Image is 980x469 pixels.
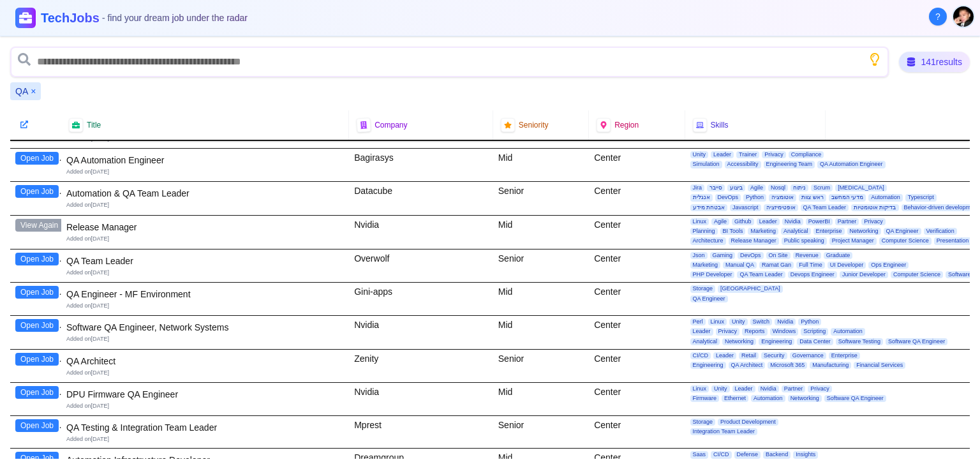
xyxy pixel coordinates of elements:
[810,362,851,369] span: Manufacturing
[808,385,832,392] span: Privacy
[711,218,729,225] span: Agile
[713,352,736,359] span: Leader
[718,419,778,426] span: Product Development
[742,328,768,335] span: Reports
[924,228,957,235] span: Verification
[748,228,778,235] span: Marketing
[788,271,837,278] span: Devops Engineer
[349,383,493,415] div: Nvidia
[66,201,344,209] div: Added on [DATE]
[769,194,796,201] span: אוטומציה
[730,204,761,211] span: Javascript
[813,228,845,235] span: Enterprise
[836,338,883,345] span: Software Testing
[829,194,866,201] span: מדעי המחשב
[750,318,773,325] span: Switch
[790,352,826,359] span: Governance
[66,269,344,277] div: Added on [DATE]
[796,262,825,269] span: Full Time
[761,352,787,359] span: Security
[15,353,59,366] button: Open Job
[711,120,729,130] span: Skills
[690,395,720,402] span: Firmware
[732,385,755,392] span: Leader
[851,204,899,211] span: בדיקות אוטומטיות
[801,204,849,211] span: QA Team Leader
[899,52,970,72] div: 141 results
[690,218,709,225] span: Linux
[905,194,937,201] span: Typescript
[493,216,589,249] div: Mid
[781,228,811,235] span: Analytical
[835,218,859,225] span: Partner
[716,328,740,335] span: Privacy
[886,338,947,345] span: Software QA Engineer
[759,338,794,345] span: Engineering
[806,218,833,225] span: PowerBI
[66,388,344,401] div: DPU Firmware QA Engineer
[829,352,860,359] span: Enterprise
[102,13,248,23] span: - find your dream job under the radar
[614,120,639,130] span: Region
[690,419,716,426] span: Storage
[797,338,833,345] span: Data Center
[835,184,887,191] span: [MEDICAL_DATA]
[757,218,780,225] span: Leader
[764,161,815,168] span: Engineering Team
[349,316,493,349] div: Nvidia
[791,184,808,191] span: ניתוח
[690,338,720,345] span: Analytical
[763,451,791,458] span: Backend
[708,318,727,325] span: Linux
[817,161,886,168] span: QA Automation Engineer
[15,219,63,232] button: View Again
[66,235,344,243] div: Added on [DATE]
[690,151,709,158] span: Unity
[690,352,711,359] span: CI/CD
[15,152,59,165] button: Open Job
[748,184,766,191] span: Agile
[519,120,549,130] span: Seniority
[725,161,761,168] span: Accessibility
[589,216,685,249] div: Center
[737,271,785,278] span: QA Team Leader
[793,451,818,458] span: Insights
[349,350,493,382] div: Zenity
[493,182,589,215] div: Senior
[690,295,728,302] span: QA Engineer
[66,187,344,200] div: Automation & QA Team Leader
[788,395,822,402] span: Networking
[690,252,708,259] span: Json
[349,149,493,181] div: Bagirasys
[589,350,685,382] div: Center
[828,262,866,269] span: UI Developer
[15,286,59,299] button: Open Job
[879,237,932,244] span: Computer Science
[829,237,877,244] span: Project Manager
[952,5,975,28] button: User menu
[854,362,905,369] span: Financial Services
[840,271,888,278] span: Junior Developer
[824,395,886,402] span: Software QA Engineer
[768,184,788,191] span: Nosql
[732,218,754,225] span: Github
[782,218,803,225] span: Nvidia
[589,316,685,349] div: Center
[690,385,709,392] span: Linux
[782,237,827,244] span: Public speaking
[868,262,909,269] span: Ops Engineer
[493,416,589,449] div: Senior
[729,318,748,325] span: Unity
[768,362,807,369] span: Microsoft 365
[349,182,493,215] div: Datacube
[751,395,785,402] span: Automation
[66,321,344,334] div: Software QA Engineer, Network Systems
[66,421,344,434] div: QA Testing & Integration Team Leader
[884,228,921,235] span: QA Engineer
[493,350,589,382] div: Senior
[15,452,59,465] button: Open Job
[935,10,940,23] span: ?
[493,149,589,181] div: Mid
[861,218,886,225] span: Privacy
[349,283,493,315] div: Gini-apps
